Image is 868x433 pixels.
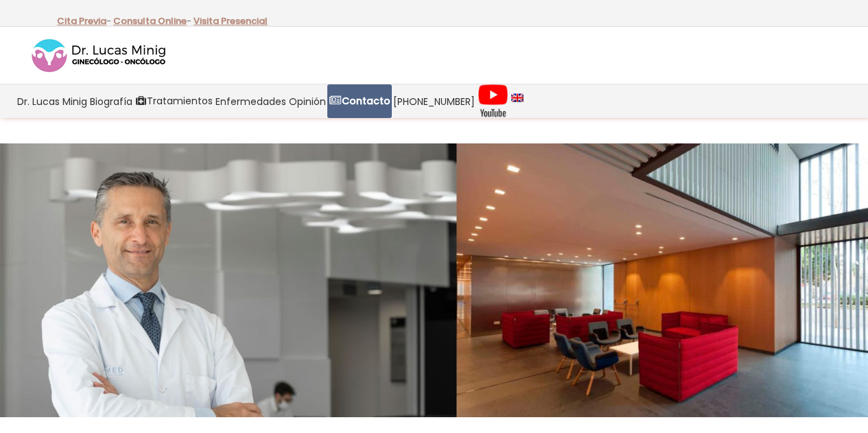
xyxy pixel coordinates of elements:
a: Visita Presencial [193,14,268,27]
a: language english [510,84,525,118]
a: Videos Youtube Ginecología [476,84,510,118]
a: [PHONE_NUMBER] [392,84,476,118]
span: Dr. Lucas Minig [17,93,87,109]
a: Contacto [327,84,392,118]
p: - [57,12,111,30]
span: Opinión [289,93,326,109]
a: Biografía [89,84,134,118]
img: language english [511,93,524,102]
span: Tratamientos [147,93,213,109]
a: Dr. Lucas Minig [16,84,89,118]
a: Consulta Online [113,14,187,27]
a: Enfermedades [214,84,288,118]
a: Opinión [288,84,327,118]
a: Cita Previa [57,14,106,27]
span: [PHONE_NUMBER] [393,93,475,109]
img: Videos Youtube Ginecología [478,84,508,118]
p: - [113,12,191,30]
a: Tratamientos [134,84,214,118]
span: Enfermedades [215,93,286,109]
strong: Contacto [342,94,390,108]
span: Biografía [90,93,132,109]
